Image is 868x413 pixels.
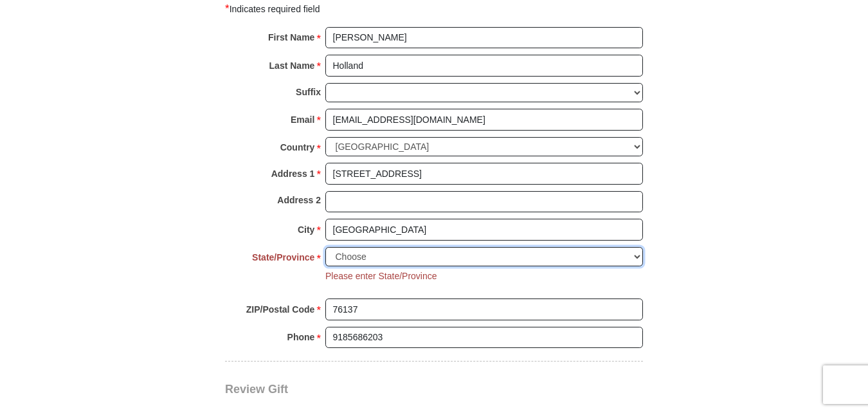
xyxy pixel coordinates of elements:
strong: Address 1 [271,165,315,183]
strong: ZIP/Postal Code [246,300,315,318]
strong: First Name [268,28,314,46]
strong: Suffix [296,83,321,101]
span: Review Gift [225,383,288,396]
strong: Address 2 [277,191,321,209]
strong: Phone [287,328,315,346]
div: Indicates required field [225,1,643,17]
li: Please enter State/Province [325,270,437,283]
strong: Last Name [269,57,315,75]
strong: Country [280,138,315,156]
strong: State/Province [252,248,314,266]
strong: Email [291,111,314,129]
strong: City [298,221,314,239]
